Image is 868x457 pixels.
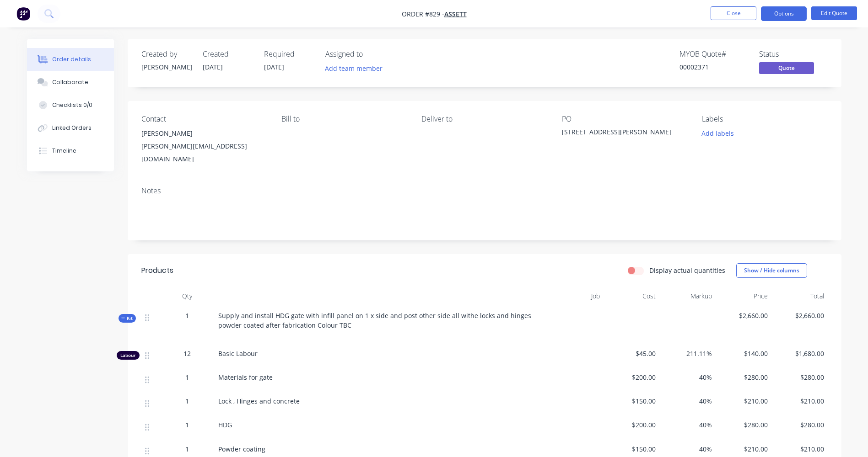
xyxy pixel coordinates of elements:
[562,115,687,123] div: PO
[27,117,114,139] button: Linked Orders
[702,115,827,123] div: Labels
[52,124,92,132] div: Linked Orders
[325,62,388,74] button: Add team member
[218,420,232,429] span: HDG
[160,287,215,305] div: Qty
[649,266,725,275] label: Display actual quantities
[679,50,748,58] div: MYOB Quote #
[320,62,387,74] button: Add team member
[218,349,258,358] span: Basic Labour
[141,140,267,165] div: [PERSON_NAME][EMAIL_ADDRESS][DOMAIN_NAME]
[183,349,191,358] span: 12
[444,10,467,18] a: Assett
[759,62,814,74] span: Quote
[52,55,91,64] div: Order details
[141,115,267,123] div: Contact
[264,63,284,71] span: [DATE]
[281,115,407,123] div: Bill to
[121,315,133,322] span: Kit
[535,287,604,305] div: Job
[761,6,807,21] button: Options
[719,396,768,406] span: $210.00
[141,186,828,195] div: Notes
[27,48,114,71] button: Order details
[759,50,828,58] div: Status
[16,7,30,21] img: Factory
[716,287,772,305] div: Price
[117,351,140,360] div: Labour
[719,349,768,358] span: $140.00
[218,397,300,405] span: Lock , Hinges and concrete
[607,396,656,406] span: $150.00
[663,444,712,454] span: 40%
[562,127,676,140] div: [STREET_ADDRESS][PERSON_NAME]
[663,349,712,358] span: 211.11%
[697,127,739,139] button: Add labels
[607,420,656,430] span: $200.00
[402,10,444,18] span: Order #829 -
[679,62,748,72] div: 00002371
[659,287,716,305] div: Markup
[218,445,265,453] span: Powder coating
[719,311,768,320] span: $2,660.00
[141,127,267,140] div: [PERSON_NAME]
[203,63,223,71] span: [DATE]
[185,420,189,430] span: 1
[185,372,189,382] span: 1
[607,444,656,454] span: $150.00
[141,265,173,276] div: Products
[141,127,267,165] div: [PERSON_NAME][PERSON_NAME][EMAIL_ADDRESS][DOMAIN_NAME]
[604,287,660,305] div: Cost
[218,373,273,382] span: Materials for gate
[421,115,547,123] div: Deliver to
[185,396,189,406] span: 1
[759,62,814,76] button: Quote
[775,396,824,406] span: $210.00
[775,311,824,320] span: $2,660.00
[719,420,768,430] span: $280.00
[775,349,824,358] span: $1,680.00
[119,314,136,323] div: Kit
[719,444,768,454] span: $210.00
[264,50,314,58] div: Required
[218,311,533,329] span: Supply and install HDG gate with infill panel on 1 x side and post other side all withe locks and...
[663,420,712,430] span: 40%
[775,444,824,454] span: $210.00
[52,78,88,86] div: Collaborate
[607,372,656,382] span: $200.00
[27,71,114,94] button: Collaborate
[203,50,253,58] div: Created
[27,94,114,117] button: Checklists 0/0
[775,420,824,430] span: $280.00
[52,147,76,155] div: Timeline
[736,263,807,278] button: Show / Hide columns
[775,372,824,382] span: $280.00
[719,372,768,382] span: $280.00
[607,349,656,358] span: $45.00
[141,50,192,58] div: Created by
[711,6,756,20] button: Close
[141,62,192,72] div: [PERSON_NAME]
[325,50,417,58] div: Assigned to
[27,139,114,162] button: Timeline
[663,372,712,382] span: 40%
[771,287,828,305] div: Total
[185,444,189,454] span: 1
[185,311,189,320] span: 1
[663,396,712,406] span: 40%
[52,101,92,109] div: Checklists 0/0
[811,6,857,20] button: Edit Quote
